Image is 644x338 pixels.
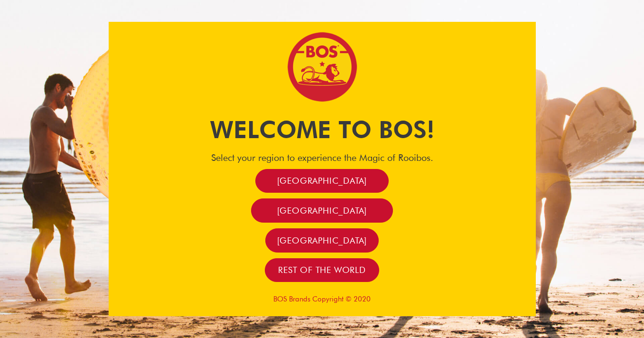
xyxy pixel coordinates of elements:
[265,258,379,282] a: Rest of the world
[251,198,393,223] a: [GEOGRAPHIC_DATA]
[109,295,536,303] p: BOS Brands Copyright © 2020
[255,169,389,193] a: [GEOGRAPHIC_DATA]
[277,175,367,186] span: [GEOGRAPHIC_DATA]
[278,264,366,275] span: Rest of the world
[265,228,378,253] a: [GEOGRAPHIC_DATA]
[109,113,536,146] h1: Welcome to BOS!
[277,235,367,246] span: [GEOGRAPHIC_DATA]
[287,31,358,103] img: Bos Brands
[109,152,536,163] h4: Select your region to experience the Magic of Rooibos.
[277,205,367,216] span: [GEOGRAPHIC_DATA]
